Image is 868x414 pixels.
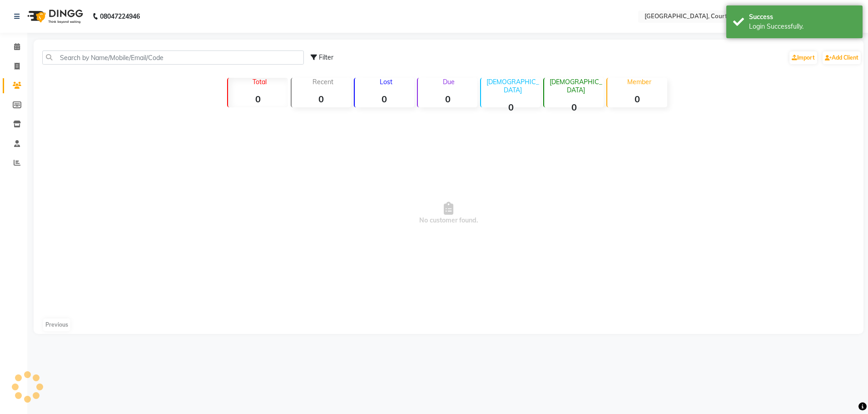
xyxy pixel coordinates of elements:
p: Due [420,78,477,86]
p: Member [611,78,667,86]
strong: 0 [228,93,288,105]
strong: 0 [355,93,414,105]
span: Filter [319,53,333,61]
strong: 0 [292,93,351,105]
strong: 0 [607,93,667,105]
a: Add Client [823,51,861,64]
strong: 0 [418,93,477,105]
p: Total [232,78,288,86]
div: Success [749,12,856,22]
strong: 0 [481,101,541,113]
strong: 0 [544,101,604,113]
div: Login Successfully. [749,22,856,31]
p: [DEMOGRAPHIC_DATA] [548,78,604,94]
p: Recent [295,78,351,86]
span: No customer found. [34,111,863,316]
input: Search by Name/Mobile/Email/Code [42,50,304,65]
p: [DEMOGRAPHIC_DATA] [485,78,541,94]
b: 08047224946 [100,4,140,29]
p: Lost [358,78,414,86]
img: logo [23,4,85,29]
a: Import [789,51,817,64]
